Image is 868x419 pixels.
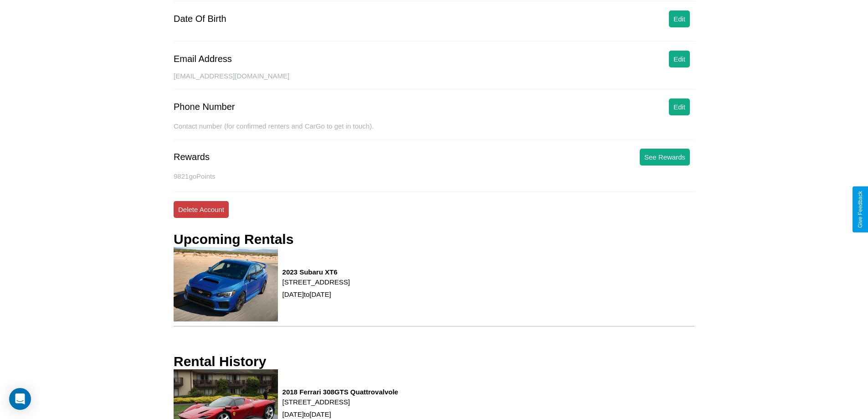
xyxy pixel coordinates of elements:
h3: 2023 Subaru XT6 [282,268,350,276]
h3: 2018 Ferrari 308GTS Quattrovalvole [282,388,398,396]
button: Delete Account [174,201,229,218]
p: 9821 goPoints [174,170,694,182]
button: Edit [669,10,690,27]
div: Date Of Birth [174,14,226,24]
div: Rewards [174,152,210,162]
div: Contact number (for confirmed renters and CarGo to get in touch). [174,122,694,140]
p: [STREET_ADDRESS] [282,396,398,408]
div: [EMAIL_ADDRESS][DOMAIN_NAME] [174,72,694,89]
p: [DATE] to [DATE] [282,288,350,300]
div: Email Address [174,54,232,64]
h3: Upcoming Rentals [174,232,293,247]
img: rental [174,247,278,321]
p: [STREET_ADDRESS] [282,276,350,288]
h3: Rental History [174,354,266,369]
button: Edit [669,51,690,67]
div: Phone Number [174,102,235,112]
div: Give Feedback [857,191,863,228]
div: Open Intercom Messenger [9,388,31,410]
button: See Rewards [640,149,690,166]
button: Edit [669,98,690,115]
